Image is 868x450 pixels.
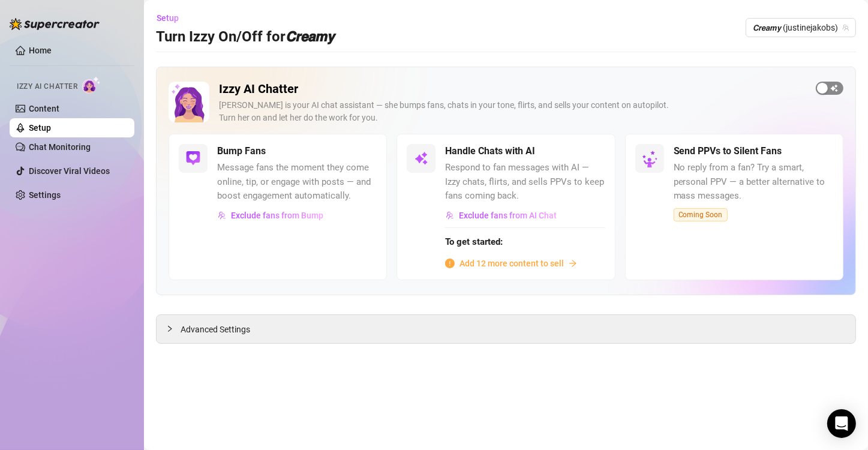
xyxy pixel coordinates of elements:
[217,206,324,225] button: Exclude fans from Bump
[569,259,577,268] span: arrow-right
[414,151,428,166] img: svg%3e
[459,211,557,220] span: Exclude fans from AI Chat
[445,206,557,225] button: Exclude fans from AI Chat
[231,211,323,220] span: Exclude fans from Bump
[29,46,52,55] a: Home
[219,99,806,124] div: [PERSON_NAME] is your AI chat assistant — she bumps fans, chats in your tone, flirts, and sells y...
[156,8,188,28] button: Setup
[827,409,856,438] div: Open Intercom Messenger
[219,82,806,97] h2: Izzy AI Chatter
[29,190,61,200] a: Settings
[157,13,179,23] span: Setup
[29,142,91,152] a: Chat Monitoring
[166,322,181,335] div: collapsed
[753,19,849,37] span: 𝘾𝙧𝙚𝙖𝙢𝙮 (justinejakobs)
[217,161,377,203] span: Message fans the moment they come online, tip, or engage with posts — and boost engagement automa...
[156,28,334,47] h3: Turn Izzy On/Off for 𝘾𝙧𝙚𝙖𝙢𝙮
[674,208,728,221] span: Coming Soon
[217,144,266,158] h5: Bump Fans
[674,144,782,158] h5: Send PPVs to Silent Fans
[842,24,849,31] span: team
[10,18,100,30] img: logo-BBDzfeDw.svg
[181,323,250,336] span: Advanced Settings
[186,151,200,166] img: svg%3e
[459,257,564,270] span: Add 12 more content to sell
[29,123,51,133] a: Setup
[446,211,454,220] img: svg%3e
[445,144,535,158] h5: Handle Chats with AI
[29,166,110,176] a: Discover Viral Videos
[17,81,77,92] span: Izzy AI Chatter
[445,236,503,247] strong: To get started:
[674,161,833,203] span: No reply from a fan? Try a smart, personal PPV — a better alternative to mass messages.
[445,259,455,268] span: info-circle
[218,211,226,220] img: svg%3e
[82,76,101,94] img: AI Chatter
[169,82,209,122] img: Izzy AI Chatter
[166,325,173,332] span: collapsed
[29,104,59,113] a: Content
[642,151,661,170] img: silent-fans-ppv-o-N6Mmdf.svg
[445,161,605,203] span: Respond to fan messages with AI — Izzy chats, flirts, and sells PPVs to keep fans coming back.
